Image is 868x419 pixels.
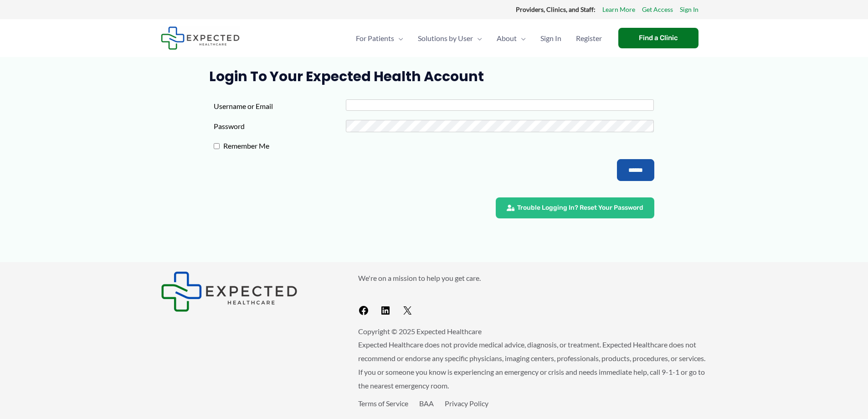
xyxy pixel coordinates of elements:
nav: Primary Site Navigation [349,22,609,54]
a: Terms of Service [358,399,408,408]
span: Menu Toggle [394,22,403,54]
aside: Footer Widget 2 [358,271,708,320]
strong: Providers, Clinics, and Staff: [516,5,596,13]
span: Trouble Logging In? Reset Your Password [517,205,643,211]
a: Find a Clinic [618,28,699,48]
a: Sign In [533,22,569,54]
span: Copyright © 2025 Expected Healthcare [358,327,482,336]
img: Expected Healthcare Logo - side, dark font, small [161,271,298,312]
span: Expected Healthcare does not provide medical advice, diagnosis, or treatment. Expected Healthcare... [358,340,705,389]
a: Solutions by UserMenu Toggle [411,22,489,54]
span: Register [576,22,602,54]
a: Privacy Policy [445,399,488,408]
a: Get Access [642,4,673,16]
aside: Footer Widget 1 [161,271,335,312]
a: BAA [419,399,434,408]
span: Menu Toggle [517,22,526,54]
a: Sign In [680,4,699,16]
span: Menu Toggle [473,22,482,54]
span: Solutions by User [418,22,473,54]
h1: Login to Your Expected Health Account [209,68,659,85]
a: For PatientsMenu Toggle [349,22,411,54]
a: Register [569,22,609,54]
p: We're on a mission to help you get care. [358,271,708,285]
a: Learn More [602,4,635,16]
span: About [497,22,517,54]
label: Password [214,119,346,133]
a: Trouble Logging In? Reset Your Password [496,197,654,218]
label: Username or Email [214,99,346,113]
span: For Patients [356,22,394,54]
a: AboutMenu Toggle [489,22,533,54]
label: Remember Me [220,139,352,153]
span: Sign In [540,22,561,54]
img: Expected Healthcare Logo - side, dark font, small [161,26,240,50]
